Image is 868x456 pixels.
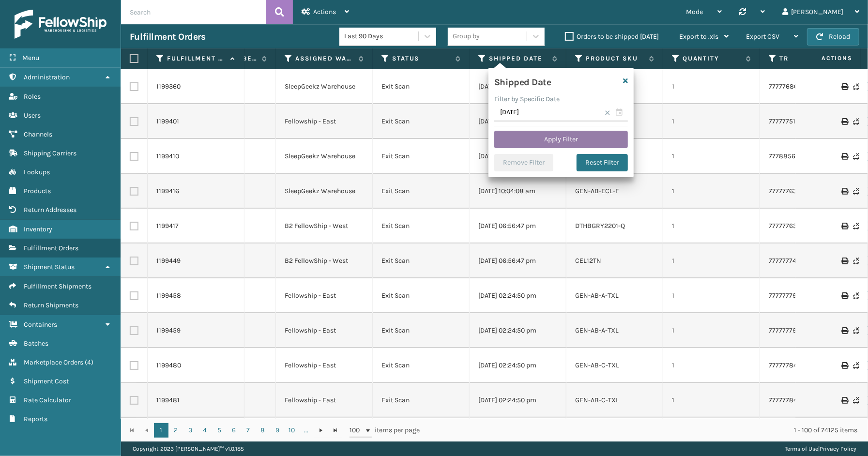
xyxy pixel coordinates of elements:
[769,326,812,334] a: 777777796933
[841,327,847,334] i: Print Label
[470,383,566,418] td: [DATE] 02:24:50 pm
[373,313,470,348] td: Exit Scan
[807,28,859,46] button: Reload
[276,69,373,104] td: SleepGeekz Warehouse
[663,209,760,243] td: 1
[350,426,364,435] span: 100
[853,258,859,264] i: Never Shipped
[663,313,760,348] td: 1
[227,423,241,438] a: 6
[470,418,566,453] td: [DATE] 02:24:50 pm
[663,139,760,174] td: 1
[24,149,76,157] span: Shipping Carriers
[769,82,811,91] a: 777776867510
[313,8,336,16] span: Actions
[373,69,470,104] td: Exit Scan
[154,423,168,438] a: 1
[24,415,47,423] span: Reports
[156,152,179,161] a: 1199410
[791,50,858,66] span: Actions
[470,174,566,209] td: [DATE] 10:04:08 am
[168,423,183,438] a: 2
[769,187,812,195] a: 777777630363
[769,291,810,300] a: 777777796197
[276,278,373,313] td: Fellowship - East
[24,263,75,271] span: Shipment Status
[317,426,325,434] span: Go to the next page
[586,54,644,63] label: Product SKU
[841,118,847,125] i: Print Label
[820,445,856,452] a: Privacy Policy
[24,73,70,81] span: Administration
[853,83,859,90] i: Never Shipped
[24,301,78,309] span: Return Shipments
[24,92,41,101] span: Roles
[853,327,859,334] i: Never Shipped
[24,130,52,138] span: Channels
[494,104,628,122] input: MM/DD/YYYY
[746,32,779,41] span: Export CSV
[156,117,179,126] a: 1199401
[15,10,107,39] img: logo
[212,423,227,438] a: 5
[494,95,560,103] label: Filter by Specific Date
[769,396,813,404] a: 777777840429
[24,206,76,214] span: Return Addresses
[470,139,566,174] td: [DATE] 11:24:03 am
[785,445,818,452] a: Terms of Use
[328,423,343,438] a: Go to the last page
[133,441,244,456] p: Copyright 2023 [PERSON_NAME]™ v 1.0.185
[853,362,859,369] i: Never Shipped
[167,54,226,63] label: Fulfillment Order Id
[276,104,373,139] td: Fellowship - East
[853,153,859,160] i: Never Shipped
[156,395,180,405] a: 1199481
[24,187,51,195] span: Products
[686,8,703,16] span: Mode
[373,139,470,174] td: Exit Scan
[779,54,838,63] label: Tracking Number
[470,104,566,139] td: [DATE] 02:24:50 pm
[24,225,52,233] span: Inventory
[276,139,373,174] td: SleepGeekz Warehouse
[156,186,179,196] a: 1199416
[663,69,760,104] td: 1
[494,74,551,88] h4: Shipped Date
[373,104,470,139] td: Exit Scan
[156,326,181,335] a: 1199459
[344,31,419,42] div: Last 90 Days
[470,278,566,313] td: [DATE] 02:24:50 pm
[156,256,181,266] a: 1199449
[575,187,619,195] a: GEN-AB-ECL-F
[841,83,847,90] i: Print Label
[130,31,205,43] h3: Fulfillment Orders
[470,69,566,104] td: [DATE] 10:04:08 am
[853,118,859,125] i: Never Shipped
[785,441,856,456] div: |
[183,423,198,438] a: 3
[565,32,659,41] label: Orders to be shipped [DATE]
[769,222,812,230] a: 777777633708
[470,209,566,243] td: [DATE] 06:56:47 pm
[24,111,41,120] span: Users
[453,31,480,42] div: Group by
[663,174,760,209] td: 1
[470,313,566,348] td: [DATE] 02:24:50 pm
[663,418,760,453] td: 1
[314,423,328,438] a: Go to the next page
[285,423,299,438] a: 10
[256,423,270,438] a: 8
[575,396,619,404] a: GEN-AB-C-TXL
[350,423,420,438] span: items per page
[24,320,57,329] span: Containers
[295,54,354,63] label: Assigned Warehouse
[156,291,181,301] a: 1199458
[470,243,566,278] td: [DATE] 06:56:47 pm
[575,257,601,265] a: CEL12TN
[663,243,760,278] td: 1
[575,326,619,334] a: GEN-AB-A-TXL
[853,223,859,229] i: Never Shipped
[663,104,760,139] td: 1
[769,257,811,265] a: 777777747784
[853,397,859,404] i: Never Shipped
